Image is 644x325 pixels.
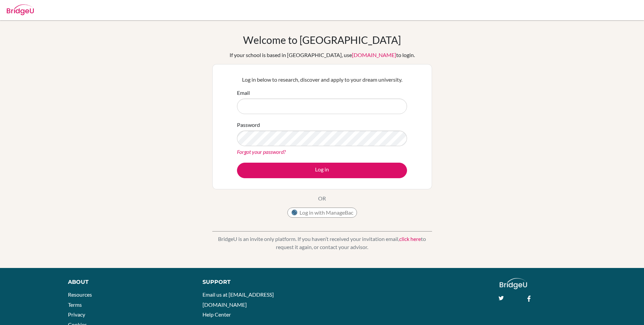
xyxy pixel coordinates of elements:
a: Forgot your password? [237,148,286,155]
div: About [68,278,187,286]
label: Password [237,121,260,129]
a: Terms [68,301,82,308]
img: logo_white@2x-f4f0deed5e89b7ecb1c2cc34c3e3d731f90f0f143d5ea2071677605dd97b5244.png [500,278,527,289]
a: Email us at [EMAIL_ADDRESS][DOMAIN_NAME] [202,291,274,308]
img: Bridge-U [7,4,34,15]
p: BridgeU is an invite only platform. If you haven’t received your invitation email, to request it ... [212,235,432,251]
a: Resources [68,291,92,298]
a: click here [399,236,421,242]
button: Log in [237,163,407,178]
button: Log in with ManageBac [287,208,357,218]
p: Log in below to research, discover and apply to your dream university. [237,76,407,84]
a: Privacy [68,311,85,318]
a: [DOMAIN_NAME] [352,52,396,58]
div: Support [202,278,314,286]
label: Email [237,89,250,97]
div: If your school is based in [GEOGRAPHIC_DATA], use to login. [230,51,415,59]
a: Help Center [202,311,231,318]
h1: Welcome to [GEOGRAPHIC_DATA] [243,34,401,46]
p: OR [318,194,326,202]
